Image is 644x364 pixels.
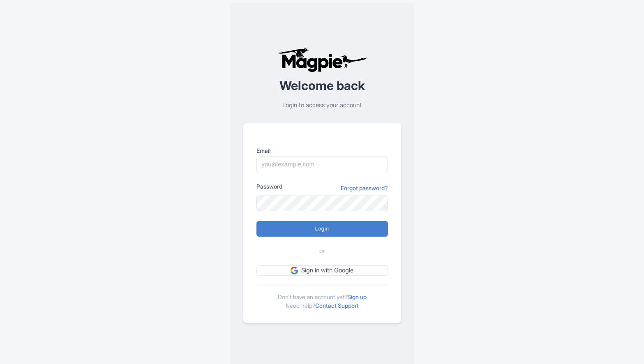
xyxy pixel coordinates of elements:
a: Contact Support [315,302,359,309]
img: logo-ab69f6fb50320c5b225c76a69d11143b.png [276,48,368,72]
img: google.svg [291,267,298,274]
span: or [319,247,325,256]
input: you@example.com [256,157,388,172]
h2: Welcome back [243,79,401,92]
a: Sign up [347,293,367,300]
label: Password [256,182,282,191]
p: Login to access your account [243,101,401,110]
input: Login [256,221,388,237]
div: Don't have an account yet? Need help? [256,286,388,310]
a: Forgot password? [341,184,388,192]
a: Sign in with Google [256,265,388,276]
label: Email [256,146,388,155]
